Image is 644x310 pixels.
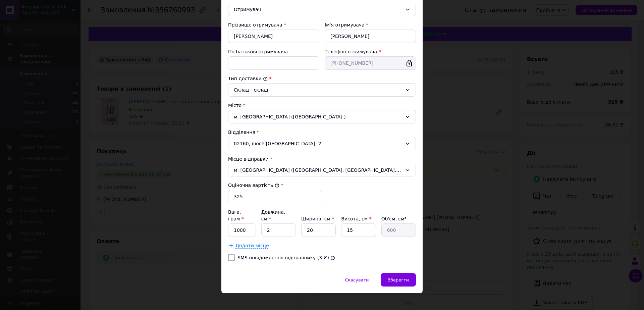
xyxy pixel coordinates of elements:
[234,86,402,94] div: Склад - склад
[301,216,334,221] label: Ширина, см
[325,49,377,54] label: Телефон отримувача
[228,183,279,188] label: Оціночна вартість
[228,209,244,221] label: Вага, грам
[237,255,329,260] label: SMS повідомлення відправнику (3 ₴)
[228,137,416,150] div: 02160, шосе [GEOGRAPHIC_DATA], 2
[341,216,371,221] label: Висота, см
[228,129,416,136] div: Відділення
[228,110,416,123] div: м. [GEOGRAPHIC_DATA] ([GEOGRAPHIC_DATA].)
[234,6,402,13] div: Отримувач
[228,156,416,162] div: Місце відправки
[261,209,285,221] label: Довжина, см
[381,215,416,222] div: Об'єм, см³
[228,49,288,54] label: По батькові отримувача
[228,75,416,82] div: Тип доставки
[325,56,416,70] input: +380
[235,243,269,249] span: Додати місце
[228,22,282,28] label: Прізвище отримувача
[345,277,369,282] span: Скасувати
[228,102,416,109] div: Місто
[234,167,402,173] span: м. [GEOGRAPHIC_DATA] ([GEOGRAPHIC_DATA], [GEOGRAPHIC_DATA].); 69002, вул. [STREET_ADDRESS]
[325,22,365,28] label: Ім'я отримувача
[388,277,409,282] span: Зберегти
